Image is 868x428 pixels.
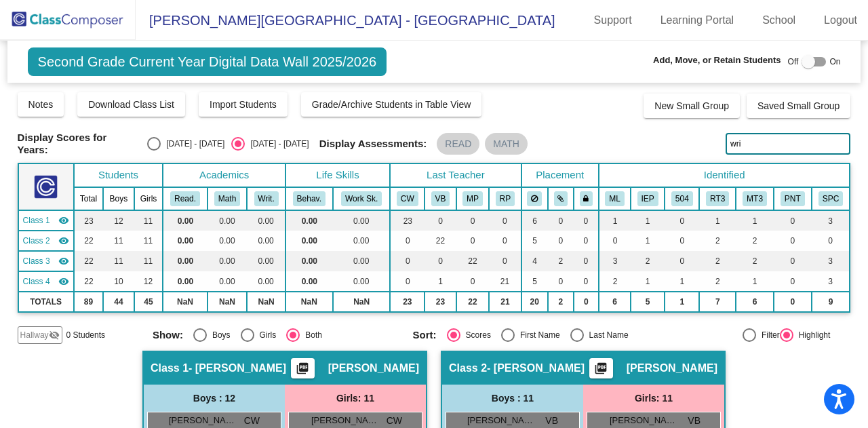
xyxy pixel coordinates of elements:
span: Second Grade Current Year Digital Data Wall 2025/2026 [28,47,387,76]
td: 20 [521,292,548,312]
td: NaN [208,292,248,312]
span: [PERSON_NAME] [328,362,419,375]
span: Saved Small Group [757,100,840,111]
span: Show: [153,329,183,341]
td: 11 [134,251,163,271]
span: [PERSON_NAME] [627,362,717,375]
td: 11 [103,251,134,271]
td: 0 [489,210,521,231]
button: Math [214,191,240,206]
mat-icon: visibility_off [49,330,60,341]
th: Keep with teacher [574,187,599,210]
td: 0.00 [285,210,333,231]
span: [PERSON_NAME][GEOGRAPHIC_DATA] - [GEOGRAPHIC_DATA] [136,9,555,31]
th: Identified [599,163,850,187]
mat-icon: visibility [58,215,69,226]
mat-chip: READ [437,133,479,155]
td: 0.00 [247,251,285,271]
mat-radio-group: Select an option [153,328,403,342]
span: Class 1 [151,362,189,375]
mat-icon: visibility [58,276,69,287]
button: 504 [671,191,693,206]
td: 11 [134,210,163,231]
td: 44 [103,292,134,312]
div: Filter [756,329,780,341]
td: 22 [74,251,104,271]
td: 0 [456,271,490,292]
td: 1 [599,210,631,231]
td: 1 [736,271,774,292]
td: 89 [74,292,104,312]
div: Girls [254,329,277,341]
td: Vanessa Burris - Vanessa Burris [18,231,74,251]
td: 0 [774,210,812,231]
div: Girls: 11 [583,385,724,412]
a: Learning Portal [650,9,745,31]
td: 0 [390,231,425,251]
span: Display Scores for Years: [18,132,138,156]
td: 0 [574,251,599,271]
td: 5 [521,231,548,251]
span: CW [387,414,402,428]
th: Total [74,187,104,210]
th: Casey Wallace [390,187,425,210]
td: 45 [134,292,163,312]
mat-radio-group: Select an option [147,137,309,151]
td: 0.00 [333,210,390,231]
td: Casey Wallace - Casey Wallace [18,210,74,231]
td: 0 [774,251,812,271]
td: 0 [665,251,699,271]
mat-chip: MATH [485,133,528,155]
span: 0 Students [66,329,105,341]
span: Class 4 [23,275,50,288]
td: 2 [599,271,631,292]
span: - [PERSON_NAME] [189,362,286,375]
td: 0.00 [333,271,390,292]
button: Behav. [293,191,325,206]
td: 0 [574,231,599,251]
span: Class 2 [23,235,50,247]
td: 5 [521,271,548,292]
th: Academics [163,163,285,187]
th: Students [74,163,163,187]
th: Keep away students [521,187,548,210]
button: New Small Group [644,94,740,118]
td: 22 [74,231,104,251]
td: 1 [699,210,736,231]
td: 9 [812,292,850,312]
td: 23 [390,210,425,231]
td: 0.00 [247,210,285,231]
th: Riley Payne [489,187,521,210]
td: 6 [736,292,774,312]
td: 2 [631,251,665,271]
td: 0.00 [208,251,248,271]
td: 0 [574,292,599,312]
td: 12 [134,271,163,292]
th: Vanessa Burris [425,187,456,210]
td: 0 [774,231,812,251]
td: 0.00 [285,231,333,251]
span: Off [788,56,799,68]
td: 0 [489,231,521,251]
button: Grade/Archive Students in Table View [301,92,482,117]
td: 0.00 [208,210,248,231]
td: 22 [425,231,456,251]
td: 0 [456,210,490,231]
button: RT3 [706,191,729,206]
td: TOTALS [18,292,74,312]
span: Download Class List [88,99,174,110]
span: New Small Group [654,100,729,111]
button: Print Students Details [291,358,315,378]
td: 2 [699,251,736,271]
button: Print Students Details [589,358,613,378]
td: 0 [456,231,490,251]
td: 0.00 [163,210,207,231]
button: Work Sk. [341,191,382,206]
td: 0.00 [163,271,207,292]
span: Add, Move, or Retain Students [653,54,781,67]
button: Writ. [254,191,279,206]
span: VB [688,414,701,428]
span: Notes [28,99,54,110]
td: 1 [665,271,699,292]
td: 22 [74,271,104,292]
